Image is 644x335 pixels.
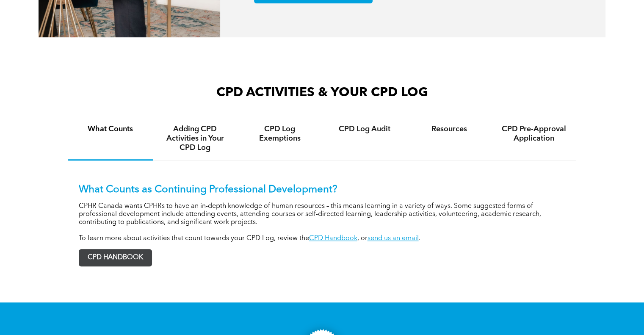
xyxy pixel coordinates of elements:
h4: CPD Log Audit [330,125,399,134]
h4: Adding CPD Activities in Your CPD Log [160,125,230,152]
h4: CPD Log Exemptions [245,125,315,143]
p: CPHR Canada wants CPHRs to have an in-depth knowledge of human resources – this means learning in... [79,202,566,227]
h4: CPD Pre-Approval Application [499,125,569,143]
p: To learn more about activities that count towards your CPD Log, review the , or . [79,235,566,243]
h4: Resources [415,125,484,134]
h4: What Counts [76,125,145,134]
a: send us an email [368,235,419,242]
span: CPD ACTIVITIES & YOUR CPD LOG [216,86,428,99]
a: CPD HANDBOOK [79,249,152,266]
a: CPD Handbook [309,235,357,242]
span: CPD HANDBOOK [79,249,152,266]
p: What Counts as Continuing Professional Development? [79,184,566,196]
